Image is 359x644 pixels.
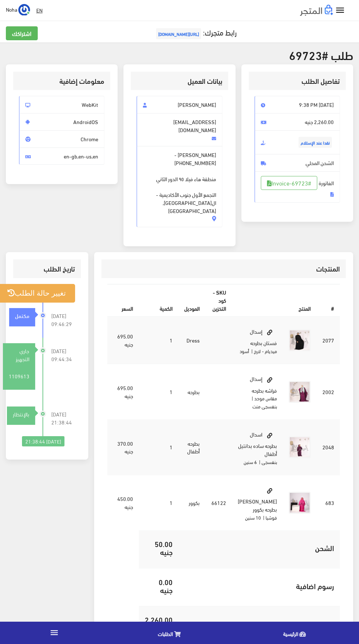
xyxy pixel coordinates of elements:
u: EN [36,5,42,15]
td: 1 [139,317,178,364]
img: ... [18,4,30,16]
span: [DATE] 09:44:34 [51,347,75,363]
iframe: Drift Widget Chat Controller [9,594,37,622]
span: منطقة هاء فيلا ٩٥ الدور الثاني التجمع الأول جنوب الأكاديمية - ال[GEOGRAPHIC_DATA], [GEOGRAPHIC_DATA] [143,167,216,215]
span: [DATE] 21:38:44 [51,410,75,426]
td: بكوور [178,475,206,531]
div: 1109613 [3,366,35,386]
a: الرئيسية [234,624,359,642]
td: إسدال فراشه بطرحه [232,364,283,420]
span: AndroidOS [19,113,104,131]
span: [DATE] 09:46:29 [51,312,75,328]
div: بالإنتظار [7,410,35,418]
span: 2,260.00 جنيه [255,113,340,131]
td: 1 [139,475,178,531]
a: #Invoice-69723 [261,176,317,190]
td: بطرحه أطفال [178,420,206,475]
strong: مكتمل [15,311,29,319]
th: الموديل [178,285,206,317]
h3: المنتجات [107,265,340,272]
a: رابط متجرك:[URL][DOMAIN_NAME] [154,25,237,39]
td: 2048 [317,420,340,475]
td: 66122 [206,475,232,531]
td: إسدال فستان بطرحه [232,317,283,364]
span: WebKit [19,96,104,113]
h3: بيانات العميل [137,78,222,85]
td: 695.00 جنيه [111,364,139,420]
td: Dress [178,317,206,364]
i:  [335,5,345,16]
h5: اﻹجمالي [184,619,334,628]
td: بطرحه [178,364,206,420]
img: . [300,5,333,16]
th: المنتج [232,285,317,317]
a: EN [33,4,45,17]
span: [URL][DOMAIN_NAME] [156,28,201,39]
td: 683 [317,475,340,531]
div: [DATE] 21:38:44 [22,436,64,446]
td: 695.00 جنيه [111,317,139,364]
td: 1 [139,420,178,475]
span: الشحن المحلي [255,154,340,172]
span: الرئيسية [283,629,298,638]
h3: تاريخ الطلب [19,265,75,272]
small: ميديام - لارج [254,347,277,355]
th: # [317,285,340,317]
td: 1 [139,364,178,420]
span: [PERSON_NAME] [137,96,222,113]
th: SKU - كود التخزين [206,285,232,317]
small: | أسود [240,347,253,355]
span: en-gb,en-us,en [19,147,104,165]
span: الطلبات [158,629,173,638]
small: | 6 سنين [244,457,260,466]
th: السعر [111,285,139,317]
span: [PERSON_NAME] - [137,146,222,227]
h3: تفاصيل الطلب [255,78,340,85]
td: [PERSON_NAME] بطرحه بكوور [232,475,283,531]
small: مقاس موحد [254,394,277,402]
a: الطلبات [108,624,234,642]
small: | 10 سنين [245,513,264,522]
span: نقدا عند الإستلام [299,137,332,148]
td: 2002 [317,364,340,420]
h5: رسوم اضافية [184,582,334,590]
span: الفاتورة [255,171,340,203]
h5: 0.00 جنيه [145,578,173,594]
span: Chrome [19,130,104,148]
td: 370.00 جنيه [111,420,139,475]
small: | بنفسجى منت [251,394,277,411]
span: Noha [6,5,17,14]
span: [DATE] 9:38 PM [255,96,340,113]
td: 2077 [317,317,340,364]
i:  [49,628,59,637]
span: [EMAIL_ADDRESS][DOMAIN_NAME] [137,113,222,146]
h2: طلب #69723 [6,48,353,61]
h5: 2,260.00 جنيه [145,615,173,632]
div: جاري التجهيز [3,347,35,363]
td: 450.00 جنيه [111,475,139,531]
h3: معلومات إضافية [19,78,104,85]
small: بنفسجى [262,457,277,466]
h5: 50.00 جنيه [145,540,173,556]
a: ... Noha [6,4,30,15]
small: فوشيا [266,513,277,522]
span: [PHONE_NUMBER] [174,159,216,167]
a: اشتراكك [6,26,38,40]
td: اسدال بطرحه ساده بدانتيل أطفال [232,420,283,475]
th: الكمية [139,285,178,317]
h5: الشحن [184,544,334,552]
